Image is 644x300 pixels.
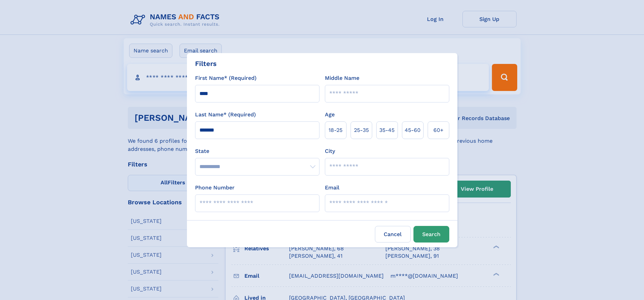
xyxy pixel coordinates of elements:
label: Middle Name [325,74,359,82]
label: Cancel [375,226,411,243]
span: 18‑25 [329,126,342,134]
label: Age [325,111,335,119]
label: City [325,147,335,155]
span: 35‑45 [379,126,395,134]
label: First Name* (Required) [195,74,257,82]
button: Search [413,226,449,243]
label: Phone Number [195,184,235,192]
div: Filters [195,59,217,69]
span: 45‑60 [405,126,421,134]
label: Last Name* (Required) [195,111,256,119]
span: 25‑35 [354,126,369,134]
label: Email [325,184,339,192]
span: 60+ [433,126,444,134]
label: State [195,147,319,155]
